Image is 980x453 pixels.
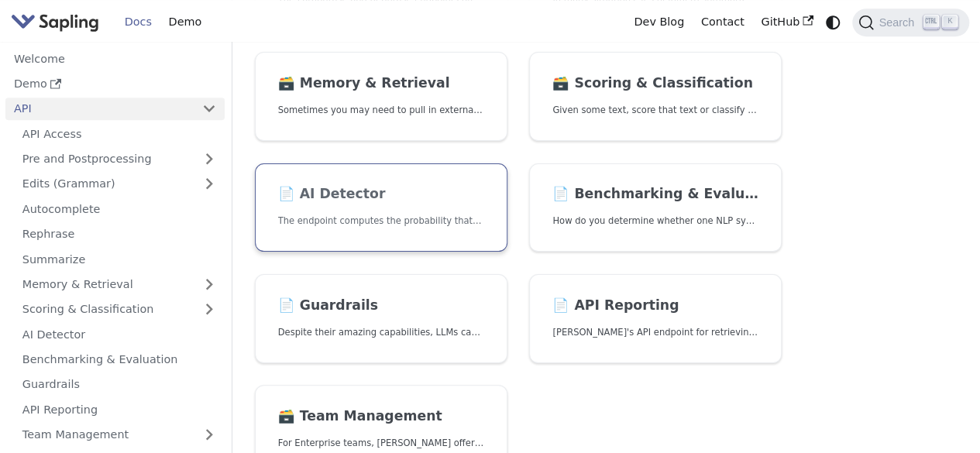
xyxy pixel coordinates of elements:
p: Sometimes you may need to pull in external information that doesn't fit in the context size of an... [278,103,484,118]
h2: Memory & Retrieval [278,75,484,92]
a: 📄️ API Reporting[PERSON_NAME]'s API endpoint for retrieving API usage analytics. [529,274,782,363]
h2: API Reporting [552,297,758,314]
a: API [5,98,194,120]
a: Demo [160,10,210,34]
a: Autocomplete [14,197,225,220]
a: GitHub [752,10,821,34]
a: AI Detector [14,323,225,345]
a: 🗃️ Memory & RetrievalSometimes you may need to pull in external information that doesn't fit in t... [255,52,507,141]
a: API Reporting [14,398,225,420]
a: Edits (Grammar) [14,173,225,195]
a: 📄️ AI DetectorThe endpoint computes the probability that a piece of text is AI-generated, [255,163,507,252]
p: The endpoint computes the probability that a piece of text is AI-generated, [278,214,484,228]
a: Pre and Postprocessing [14,148,225,170]
kbd: K [942,15,958,29]
a: 🗃️ Scoring & ClassificationGiven some text, score that text or classify it into one of a set of p... [529,52,782,141]
a: Welcome [5,47,225,70]
h2: Team Management [278,408,484,425]
h2: AI Detector [278,186,484,203]
a: Sapling.ai [11,11,105,33]
p: Despite their amazing capabilities, LLMs can often behave in undesired [278,325,484,340]
span: Search [874,16,923,29]
a: Demo [5,73,225,95]
h2: Scoring & Classification [552,75,758,92]
h2: Benchmarking & Evaluation [552,186,758,203]
button: Switch between dark and light mode (currently system mode) [822,11,844,33]
a: 📄️ Benchmarking & EvaluationHow do you determine whether one NLP system that suggests edits [529,163,782,252]
a: Team Management [14,424,225,446]
p: Sapling's API endpoint for retrieving API usage analytics. [552,325,758,340]
button: Search (Ctrl+K) [852,9,968,36]
p: Given some text, score that text or classify it into one of a set of pre-specified categories. [552,103,758,118]
a: Dev Blog [625,10,692,34]
a: Rephrase [14,223,225,245]
p: How do you determine whether one NLP system that suggests edits [552,214,758,228]
a: 📄️ GuardrailsDespite their amazing capabilities, LLMs can often behave in undesired [255,274,507,363]
a: Scoring & Classification [14,298,225,321]
img: Sapling.ai [11,11,99,33]
a: Benchmarking & Evaluation [14,348,225,371]
p: For Enterprise teams, Sapling offers programmatic team provisioning and management. [278,436,484,451]
button: Collapse sidebar category 'API' [194,98,225,120]
h2: Guardrails [278,297,484,314]
a: Docs [116,10,160,34]
a: Guardrails [14,373,225,396]
a: Memory & Retrieval [14,273,225,296]
a: Summarize [14,248,225,270]
a: API Access [14,122,225,145]
a: Contact [693,10,753,34]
